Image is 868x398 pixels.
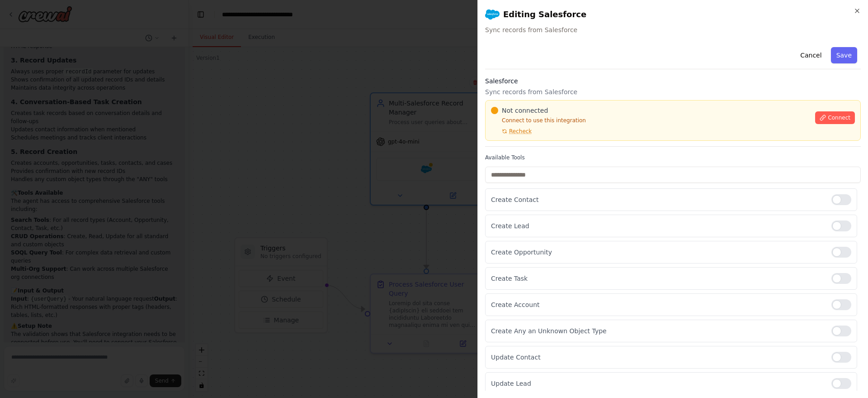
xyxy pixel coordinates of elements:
[828,114,850,121] span: Connect
[831,47,857,63] button: Save
[491,248,824,257] p: Create Opportunity
[491,300,824,309] p: Create Account
[491,274,824,283] p: Create Task
[485,87,861,96] p: Sync records from Salesforce
[815,111,855,124] button: Connect
[491,379,824,388] p: Update Lead
[502,106,548,115] span: Not connected
[485,25,861,34] span: Sync records from Salesforce
[491,195,824,204] p: Create Contact
[491,221,824,230] p: Create Lead
[485,154,861,161] label: Available Tools
[491,117,810,124] p: Connect to use this integration
[491,326,824,336] p: Create Any an Unknown Object Type
[795,47,827,63] button: Cancel
[485,7,500,22] img: Salesforce
[485,77,861,86] h3: Salesforce
[485,7,861,22] h2: Editing Salesforce
[491,353,824,362] p: Update Contact
[509,128,532,135] span: Recheck
[491,128,532,135] button: Recheck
